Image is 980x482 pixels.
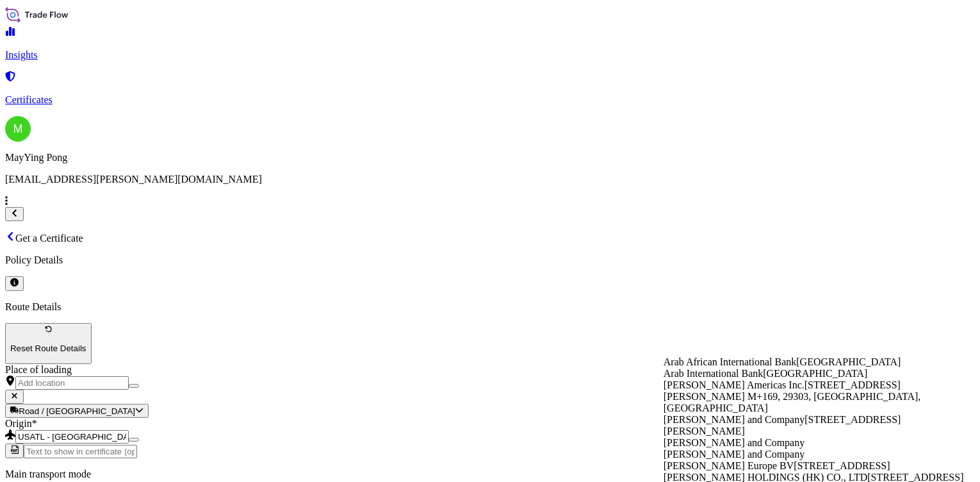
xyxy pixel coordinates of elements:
span: M [13,122,23,135]
p: Insights [5,49,975,61]
span: [PERSON_NAME] and Company [664,449,804,460]
button: Select transport [5,404,149,418]
input: Origin [15,430,129,444]
span: [PERSON_NAME] Americas Inc. [664,379,804,390]
span: [PERSON_NAME] and Company [664,414,804,425]
span: Arab African International Bank [664,356,796,367]
p: MayYing Pong [5,152,975,163]
p: Route Details [5,301,975,313]
span: [STREET_ADDRESS] [794,460,890,471]
button: Show suggestions [129,384,139,388]
div: Origin [5,418,975,429]
p: Certificates [5,94,975,106]
p: Policy Details [5,254,975,266]
p: Get a Certificate [5,231,975,244]
p: [EMAIL_ADDRESS][PERSON_NAME][DOMAIN_NAME] [5,174,975,185]
p: Main transport mode [5,469,975,480]
span: Road / [GEOGRAPHIC_DATA] [19,406,135,416]
button: Show suggestions [129,438,139,442]
input: Text to appear on certificate [24,445,137,458]
span: [GEOGRAPHIC_DATA] [763,368,867,379]
div: Place of loading [5,364,975,376]
span: Arab International Bank [664,368,764,379]
p: Reset Route Details [10,344,86,353]
span: [STREET_ADDRESS][PERSON_NAME] [664,414,901,436]
span: [PERSON_NAME] Europe BV [664,460,794,471]
span: [GEOGRAPHIC_DATA] [796,356,901,367]
input: Place of loading [15,376,129,390]
span: [PERSON_NAME] and Company [664,437,804,448]
span: [STREET_ADDRESS][PERSON_NAME] M+169, 29303, [GEOGRAPHIC_DATA], [GEOGRAPHIC_DATA] [664,379,921,413]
